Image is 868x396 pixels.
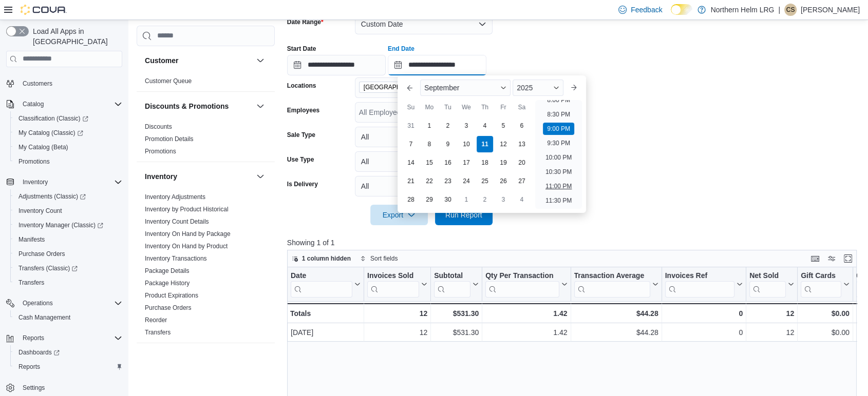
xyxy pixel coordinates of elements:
[10,247,126,261] button: Purchase Orders
[145,101,252,111] button: Discounts & Promotions
[671,15,671,15] span: Dark Mode
[18,77,56,90] a: Customers
[801,326,850,339] div: $0.00
[458,154,475,171] div: day-17
[145,279,190,287] span: Package History
[14,155,122,168] span: Promotions
[18,221,103,229] span: Inventory Manager (Classic)
[749,271,794,297] button: Net Sold
[18,176,122,188] span: Inventory
[665,271,734,281] div: Invoices Ref
[287,45,316,53] label: Start Date
[145,304,192,312] span: Purchase Orders
[435,205,493,225] button: Run Report
[421,173,438,189] div: day-22
[477,117,493,134] div: day-4
[370,254,398,263] span: Sort fields
[14,127,122,139] span: My Catalog (Classic)
[477,173,493,189] div: day-25
[145,206,229,213] a: Inventory by Product Historical
[485,307,567,320] div: 1.42
[403,154,419,171] div: day-14
[10,261,126,275] a: Transfers (Classic)
[29,26,122,47] span: Load All Apps in [GEOGRAPHIC_DATA]
[18,129,83,137] span: My Catalog (Classic)
[145,316,167,324] a: Reorder
[665,271,742,297] button: Invoices Ref
[18,77,122,90] span: Customers
[14,248,122,260] span: Purchase Orders
[291,271,352,297] div: Date
[14,190,122,203] span: Adjustments (Classic)
[809,252,821,265] button: Keyboard shortcuts
[2,296,126,310] button: Operations
[145,328,171,336] span: Transfers
[749,307,794,320] div: 12
[574,271,650,297] div: Transaction Average
[23,100,44,108] span: Catalog
[254,54,267,67] button: Customer
[801,271,841,281] div: Gift Cards
[145,217,209,226] span: Inventory Count Details
[14,361,122,373] span: Reports
[541,180,576,192] li: 11:00 PM
[14,219,122,231] span: Inventory Manager (Classic)
[543,94,574,106] li: 8:00 PM
[514,173,530,189] div: day-27
[2,380,126,395] button: Settings
[355,127,493,147] button: All
[10,189,126,204] a: Adjustments (Classic)
[458,136,475,152] div: day-10
[23,384,45,392] span: Settings
[434,271,479,297] button: Subtotal
[145,135,194,143] a: Promotion Details
[291,271,361,297] button: Date
[543,108,574,121] li: 8:30 PM
[421,99,438,115] div: Mo
[434,307,479,320] div: $531.30
[485,271,567,297] button: Qty Per Transaction
[145,292,198,299] a: Product Expirations
[145,280,190,287] a: Package History
[434,326,479,339] div: $531.30
[14,127,87,139] a: My Catalog (Classic)
[364,82,428,92] span: [GEOGRAPHIC_DATA]
[541,194,576,207] li: 11:30 PM
[287,82,316,90] label: Locations
[18,250,65,258] span: Purchase Orders
[288,252,355,265] button: 1 column hidden
[18,297,57,309] button: Operations
[145,291,198,300] span: Product Expirations
[440,173,456,189] div: day-23
[287,180,318,188] label: Is Delivery
[10,154,126,169] button: Promotions
[10,232,126,247] button: Manifests
[842,252,854,265] button: Enter fullscreen
[14,190,90,203] a: Adjustments (Classic)
[402,116,531,209] div: September, 2025
[254,170,267,183] button: Inventory
[23,299,53,307] span: Operations
[10,275,126,290] button: Transfers
[514,117,530,134] div: day-6
[574,271,658,297] button: Transaction Average
[145,148,176,155] a: Promotions
[514,191,530,208] div: day-4
[458,99,475,115] div: We
[10,345,126,360] a: Dashboards
[535,100,582,209] ul: Time
[145,123,172,130] a: Discounts
[665,271,734,297] div: Invoices Ref
[14,276,48,289] a: Transfers
[801,4,860,16] p: [PERSON_NAME]
[18,143,68,151] span: My Catalog (Beta)
[14,141,122,153] span: My Catalog (Beta)
[440,99,456,115] div: Tu
[517,84,533,92] span: 2025
[18,382,49,394] a: Settings
[18,332,122,344] span: Reports
[145,267,190,275] span: Package Details
[145,254,207,263] span: Inventory Transactions
[495,136,512,152] div: day-12
[784,4,797,16] div: Catherine Steele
